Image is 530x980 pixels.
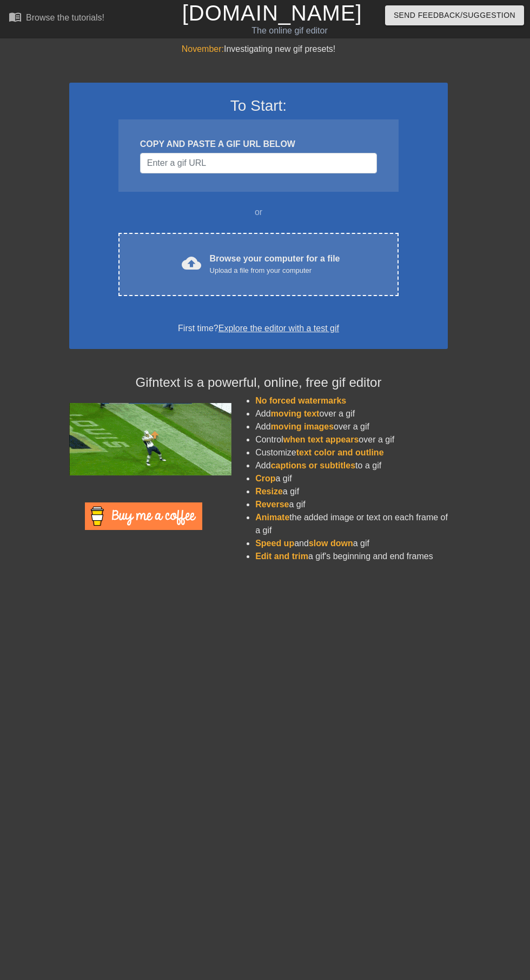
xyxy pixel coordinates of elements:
[255,474,275,483] span: Crop
[271,461,355,470] span: captions or subtitles
[140,138,377,151] div: COPY AND PASTE A GIF URL BELOW
[255,446,448,459] li: Customize
[182,24,398,37] div: The online gif editor
[210,265,340,276] div: Upload a file from your computer
[271,409,320,418] span: moving text
[182,253,201,273] span: cloud_upload
[69,43,448,56] div: Investigating new gif presets!
[255,433,448,446] li: Control over a gif
[182,44,224,53] span: November:
[69,403,231,475] img: football_small.gif
[255,511,448,537] li: the added image or text on each frame of a gif
[255,396,346,405] span: No forced watermarks
[97,206,420,219] div: or
[255,487,283,496] span: Resize
[255,537,448,550] li: and a gif
[255,420,448,433] li: Add over a gif
[9,10,22,23] span: menu_book
[83,322,434,335] div: First time?
[255,500,289,509] span: Reverse
[210,252,340,276] div: Browse your computer for a file
[218,324,339,333] a: Explore the editor with a test gif
[271,422,334,431] span: moving images
[394,9,515,22] span: Send Feedback/Suggestion
[85,502,202,530] img: Buy Me A Coffee
[255,485,448,498] li: a gif
[283,435,359,444] span: when text appears
[309,539,353,548] span: slow down
[255,459,448,472] li: Add to a gif
[182,1,362,25] a: [DOMAIN_NAME]
[255,539,294,548] span: Speed up
[83,97,434,115] h3: To Start:
[140,153,377,173] input: Username
[255,407,448,420] li: Add over a gif
[255,472,448,485] li: a gif
[255,550,448,563] li: a gif's beginning and end frames
[385,5,524,25] button: Send Feedback/Suggestion
[69,375,448,391] h4: Gifntext is a powerful, online, free gif editor
[255,513,289,522] span: Animate
[296,448,384,457] span: text color and outline
[255,498,448,511] li: a gif
[9,10,104,27] a: Browse the tutorials!
[26,13,104,22] div: Browse the tutorials!
[255,552,308,561] span: Edit and trim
